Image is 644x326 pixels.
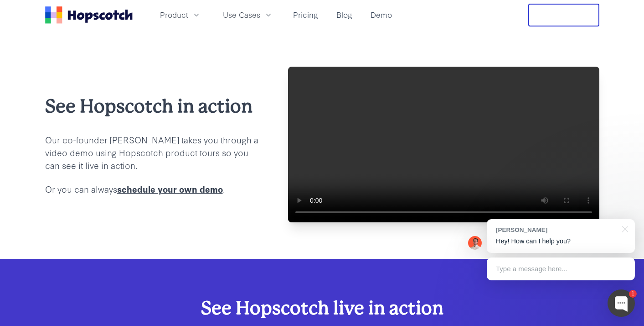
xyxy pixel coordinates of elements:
span: Use Cases [223,9,260,21]
a: Demo [367,7,396,22]
button: Use Cases [217,7,278,22]
img: Mark Spera [468,236,482,250]
p: Hey! How can I help you? [496,237,626,246]
a: Pricing [289,7,322,22]
a: Home [45,6,133,24]
button: Free Trial [528,4,599,26]
p: Or you can always . [45,183,259,195]
span: Product [160,9,188,21]
h2: See Hopscotch in action [45,94,259,119]
div: Type a message here... [487,258,635,280]
a: schedule your own demo [117,183,223,195]
div: [PERSON_NAME] [496,226,617,234]
h2: See Hopscotch live in action [74,295,570,321]
a: Blog [333,7,356,22]
div: 1 [629,290,637,298]
p: Our co-founder [PERSON_NAME] takes you through a video demo using Hopscotch product tours so you ... [45,133,259,172]
button: Product [155,7,206,22]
